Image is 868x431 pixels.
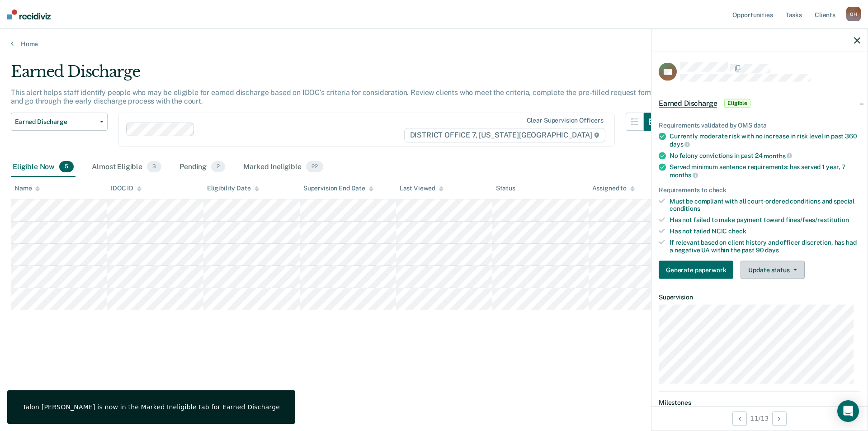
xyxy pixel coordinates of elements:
[400,185,443,192] div: Last Viewed
[147,161,161,173] span: 3
[670,141,690,148] span: days
[306,161,323,173] span: 22
[670,133,860,148] div: Currently moderate risk with no increase in risk level in past 360
[7,9,51,19] img: Recidiviz
[659,186,860,194] div: Requirements to check
[670,197,860,213] div: Must be compliant with all court-ordered conditions and special
[11,62,662,88] div: Earned Discharge
[741,261,804,279] button: Update status
[670,227,860,235] div: Has not failed NCIC
[659,99,717,108] span: Earned Discharge
[11,157,75,177] div: Eligible Now
[846,7,861,21] div: O H
[659,398,860,406] dt: Milestones
[592,185,635,192] div: Assigned to
[732,411,747,426] button: Previous Opportunity
[837,400,859,422] div: Open Intercom Messenger
[178,157,227,177] div: Pending
[11,88,655,105] p: This alert helps staff identify people who may be eligible for earned discharge based on IDOC’s c...
[724,99,750,108] span: Eligible
[670,152,860,160] div: No felony convictions in past 24
[765,246,778,253] span: days
[15,118,96,126] span: Earned Discharge
[527,117,604,124] div: Clear supervision officers
[670,238,860,254] div: If relevant based on client history and officer discretion, has had a negative UA within the past 90
[764,152,792,159] span: months
[14,185,40,192] div: Name
[59,161,74,173] span: 5
[11,40,857,48] a: Home
[651,406,868,430] div: 11 / 13
[111,185,142,192] div: IDOC ID
[670,163,860,179] div: Served minimum sentence requirements: has served 1 year, 7
[496,185,515,192] div: Status
[241,157,325,177] div: Marked Ineligible
[659,121,860,129] div: Requirements validated by OMS data
[23,403,280,411] div: Talon [PERSON_NAME] is now in the Marked Ineligible tab for Earned Discharge
[728,227,746,235] span: check
[659,261,737,279] a: Navigate to form link
[659,261,733,279] button: Generate paperwork
[90,157,163,177] div: Almost Eligible
[670,171,698,179] span: months
[659,294,860,301] dt: Supervision
[404,128,605,142] span: DISTRICT OFFICE 7, [US_STATE][GEOGRAPHIC_DATA]
[670,216,860,224] div: Has not failed to make payment toward
[651,89,868,118] div: Earned DischargeEligible
[211,161,225,173] span: 2
[786,216,849,223] span: fines/fees/restitution
[303,185,373,192] div: Supervision End Date
[207,185,259,192] div: Eligibility Date
[772,411,787,426] button: Next Opportunity
[670,205,700,212] span: conditions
